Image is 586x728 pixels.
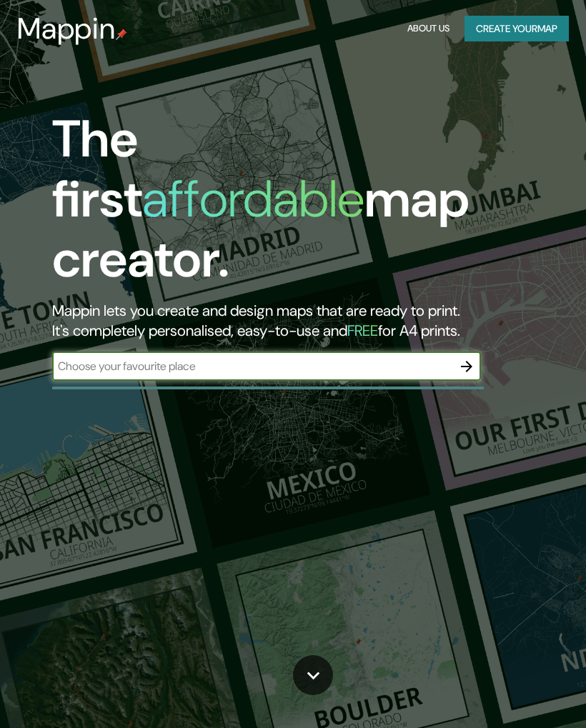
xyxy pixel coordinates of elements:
[347,321,378,341] h5: FREE
[142,166,364,232] h1: affordable
[52,109,521,301] h1: The first map creator.
[52,358,452,374] input: Choose your favourite place
[404,16,453,42] button: About Us
[52,301,521,341] h2: Mappin lets you create and design maps that are ready to print. It's completely personalised, eas...
[465,16,569,42] button: Create yourmap
[17,11,116,46] h3: Mappin
[116,29,127,40] img: mappin-pin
